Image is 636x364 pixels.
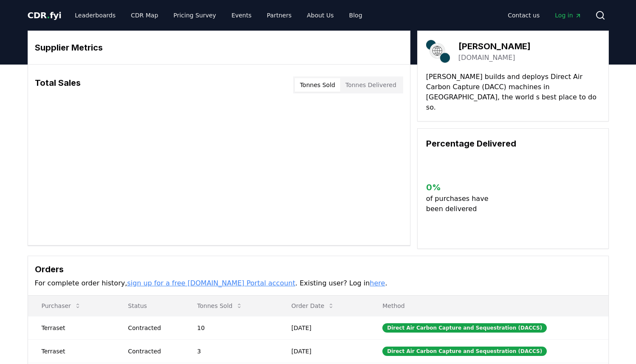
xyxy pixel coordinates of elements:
[501,8,588,23] nav: Main
[35,76,81,93] h3: Total Sales
[35,263,602,276] h3: Orders
[184,316,278,339] td: 10
[382,323,547,333] div: Direct Air Carbon Capture and Sequestration (DACCS)
[167,8,223,23] a: Pricing Survey
[300,8,340,23] a: About Us
[260,8,298,23] a: Partners
[370,279,385,287] a: here
[225,8,258,23] a: Events
[278,339,369,363] td: [DATE]
[458,53,515,63] a: [DOMAIN_NAME]
[295,78,340,92] button: Tonnes Sold
[121,302,177,310] p: Status
[35,278,602,288] p: For complete order history, . Existing user? Log in .
[458,40,531,53] h3: [PERSON_NAME]
[426,137,600,150] h3: Percentage Delivered
[28,10,62,20] span: CDR fyi
[128,347,177,356] div: Contracted
[285,297,342,314] button: Order Date
[340,78,401,92] button: Tonnes Delivered
[426,72,600,113] p: [PERSON_NAME] builds and deploys Direct Air Carbon Capture (DACC) machines in [GEOGRAPHIC_DATA], ...
[548,8,588,23] a: Log in
[426,194,495,214] p: of purchases have been delivered
[342,8,369,23] a: Blog
[426,181,495,194] h3: 0 %
[426,40,450,63] img: Octavia Carbon-logo
[68,8,122,23] a: Leaderboards
[124,8,165,23] a: CDR Map
[47,10,50,20] span: .
[68,8,369,23] nav: Main
[28,316,115,339] td: Terraset
[184,339,278,363] td: 3
[278,316,369,339] td: [DATE]
[28,9,62,21] a: CDR.fyi
[127,279,295,287] a: sign up for a free [DOMAIN_NAME] Portal account
[35,41,403,54] h3: Supplier Metrics
[28,339,115,363] td: Terraset
[382,347,547,356] div: Direct Air Carbon Capture and Sequestration (DACCS)
[555,11,581,20] span: Log in
[501,8,546,23] a: Contact us
[376,302,601,310] p: Method
[128,324,177,332] div: Contracted
[190,297,249,314] button: Tonnes Sold
[35,297,88,314] button: Purchaser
